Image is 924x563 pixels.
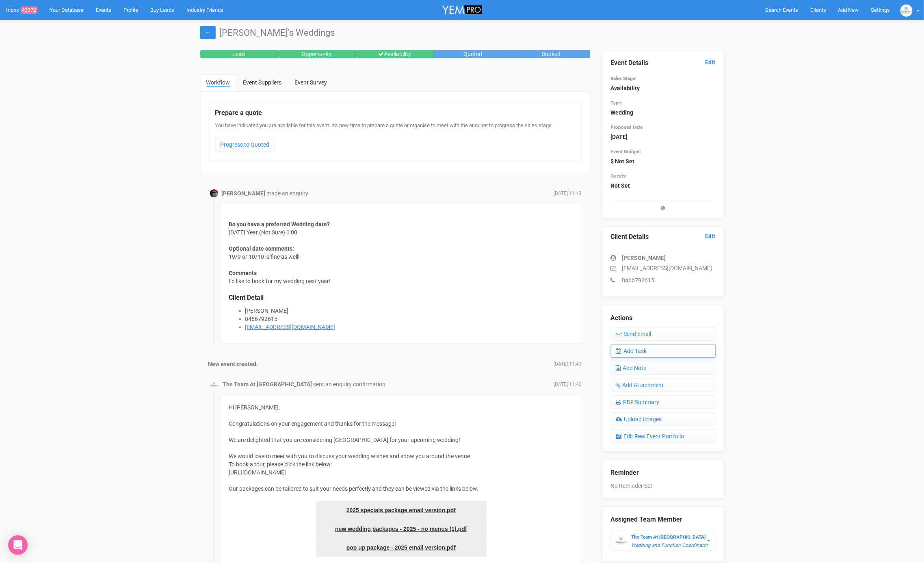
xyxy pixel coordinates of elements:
strong: Not Set [611,182,630,189]
a: Upload Images [611,412,716,426]
span: made an enquiry [267,190,309,197]
legend: Reminder [611,468,716,478]
span: sent an enquiry confirmation [314,381,386,388]
strong: $ Not Set [611,158,635,165]
a: Edit Real Event Portfolio [611,429,716,443]
span: Add New [838,7,859,13]
a: ← [200,26,216,39]
a: Send Email [611,327,716,341]
div: Availability [356,50,434,58]
img: BGLogo.jpg [210,381,218,389]
legend: Actions [611,314,716,323]
span: Search Events [765,7,798,13]
strong: Availability [611,85,640,91]
div: Quoted [434,50,512,58]
strong: The Team At [GEOGRAPHIC_DATA] [223,381,312,388]
a: Event Survey [289,74,333,91]
p: 0466792615 [611,276,716,284]
img: Profile Image [210,189,218,197]
span: Clients [810,7,826,13]
small: Proposed Date [611,124,643,130]
strong: Optional date comments: [229,245,294,252]
small: Event Budget: [611,149,641,154]
li: 0466792615 [245,315,573,323]
strong: Do you have a preferred Wedding date? [229,221,330,227]
div: Lead [200,50,278,58]
span: [DATE] 11:43 [554,381,582,388]
span: 43372 [21,6,37,14]
button: The Team At [GEOGRAPHIC_DATA] Wedding and Function Coordinator [611,530,716,551]
div: Opportunity [278,50,356,58]
strong: [PERSON_NAME] [622,255,666,261]
div: You have indicated you are available for this event. It's now time to prepare a quote or organise... [215,122,575,156]
strong: New event created. [208,361,258,367]
img: BGLogo.jpg [615,535,628,547]
strong: [DATE] [611,134,628,140]
a: Add Attachment [611,378,716,392]
a: 2025 specials package email version.pdf [316,501,487,520]
span: [DATE] 11:43 [554,361,582,368]
small: Guests: [611,173,627,179]
a: PDF Summary [611,395,716,409]
legend: Prepare a quote [215,108,575,118]
img: BGLogo.jpg [900,4,913,17]
a: [EMAIL_ADDRESS][DOMAIN_NAME] [245,324,335,330]
div: No Reminder Set [611,460,716,490]
strong: The Team At [GEOGRAPHIC_DATA] [632,534,706,540]
a: Add Task [611,344,716,358]
a: Progress to Quoted [215,138,275,152]
legend: Assigned Team Member [611,515,716,524]
a: pop up package - 2025 email version.pdf [316,538,487,557]
a: Event Suppliers [237,74,288,91]
div: Booked [512,50,590,58]
legend: Client Detail [229,293,573,303]
strong: Wedding [611,109,634,116]
a: Add Note [611,361,716,375]
small: Sales Stage: [611,76,637,81]
a: new wedding packages - 2025 - no menus (1).pdf [316,520,487,538]
a: Edit [705,232,716,240]
strong: Comments [229,270,257,276]
legend: Client Details [611,232,716,242]
a: Edit [705,58,716,66]
li: [PERSON_NAME] [245,307,573,315]
strong: [PERSON_NAME] [222,190,266,197]
span: [DATE] 11:43 [554,190,582,197]
h1: [PERSON_NAME]'s Weddings [200,28,724,38]
legend: Event Details [611,58,716,68]
div: [DATE] Year (Not Sure) 0:00 19/9 or 10/10 is fine as well! I’d like to book for my wedding next y... [221,204,582,344]
p: [EMAIL_ADDRESS][DOMAIN_NAME] [611,264,716,272]
div: Open Intercom Messenger [8,535,28,555]
small: Type: [611,100,623,106]
em: Wedding and Function Coordinator [632,542,708,548]
a: Workflow [200,74,236,91]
